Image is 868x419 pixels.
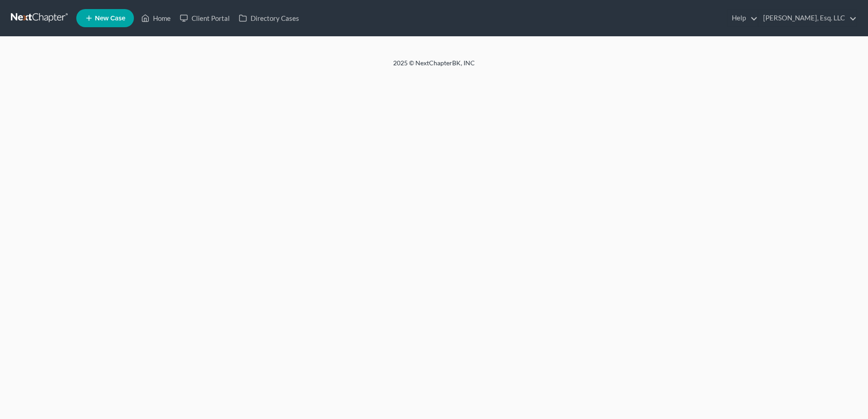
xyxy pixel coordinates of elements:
[727,10,758,26] a: Help
[175,10,234,26] a: Client Portal
[175,58,693,75] div: 2025 © NextChapterBK, INC
[76,9,134,27] new-legal-case-button: New Case
[137,10,175,26] a: Home
[234,10,304,26] a: Directory Cases
[759,10,857,26] a: [PERSON_NAME], Esq. LLC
